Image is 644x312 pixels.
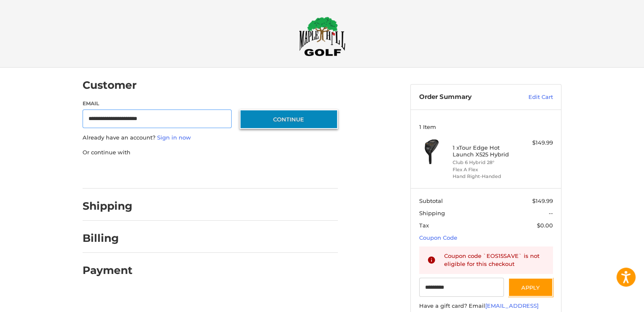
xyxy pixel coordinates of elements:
[537,222,553,229] span: $0.00
[83,232,132,245] h2: Billing
[80,165,144,180] iframe: PayPal-paypal
[83,79,137,92] h2: Customer
[240,109,338,129] button: Continue
[83,264,133,277] h2: Payment
[419,123,553,130] h3: 1 Item
[508,278,553,297] button: Apply
[549,210,553,216] span: --
[83,200,133,213] h2: Shipping
[419,222,429,229] span: Tax
[532,197,553,204] span: $149.99
[444,252,545,268] div: Coupon code `EOS15SAVE` is not eligible for this checkout
[453,144,517,158] h4: 1 x Tour Edge Hot Launch X525 Hybrid
[157,134,191,141] a: Sign in now
[152,165,215,180] iframe: PayPal-paylater
[419,210,445,216] span: Shipping
[299,16,345,56] img: Maple Hill Golf
[83,134,338,142] p: Already have an account?
[453,173,517,180] li: Hand Right-Handed
[419,93,510,101] h3: Order Summary
[419,197,443,204] span: Subtotal
[83,148,338,157] p: Or continue with
[453,159,517,166] li: Club 6 Hybrid 28°
[520,139,553,147] div: $149.99
[224,165,287,180] iframe: PayPal-venmo
[453,166,517,173] li: Flex A Flex
[83,100,232,107] label: Email
[419,278,504,297] input: Gift Certificate or Coupon Code
[510,93,553,101] a: Edit Cart
[419,234,457,241] a: Coupon Code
